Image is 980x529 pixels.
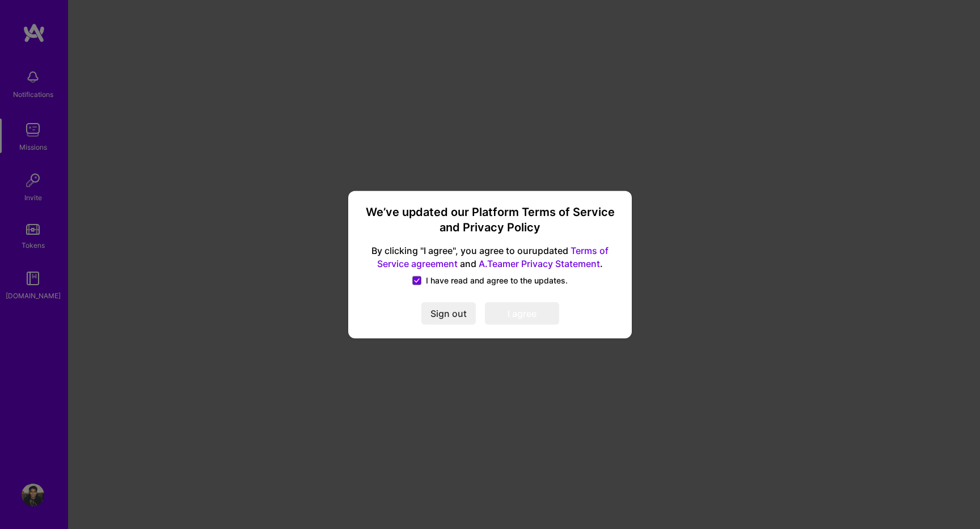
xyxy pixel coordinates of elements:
[362,244,618,270] span: By clicking "I agree", you agree to our updated and .
[485,302,559,325] button: I agree
[421,302,476,325] button: Sign out
[362,204,618,235] h3: We’ve updated our Platform Terms of Service and Privacy Policy
[377,245,609,269] a: Terms of Service agreement
[426,275,568,286] span: I have read and agree to the updates.
[479,258,600,269] a: A.Teamer Privacy Statement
